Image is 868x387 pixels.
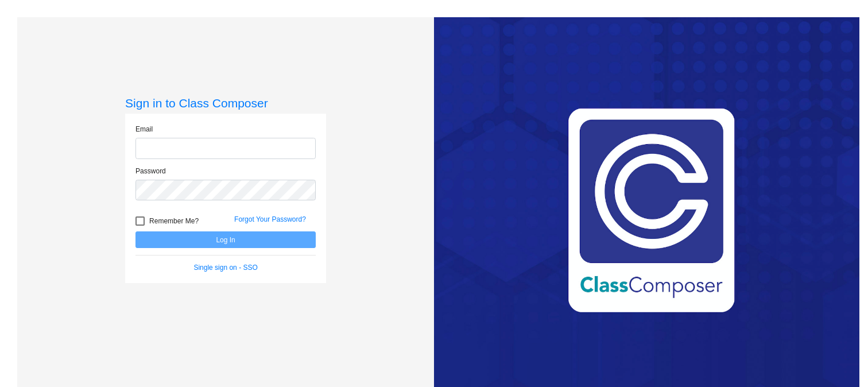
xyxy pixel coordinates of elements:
[135,124,153,134] label: Email
[135,166,166,176] label: Password
[234,215,306,223] a: Forgot Your Password?
[125,96,326,110] h3: Sign in to Class Composer
[149,214,199,228] span: Remember Me?
[193,264,257,272] a: Single sign on - SSO
[135,231,316,248] button: Log In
